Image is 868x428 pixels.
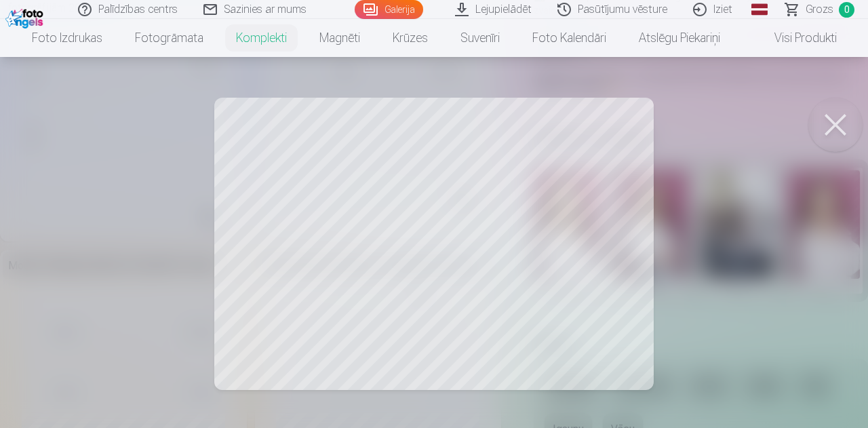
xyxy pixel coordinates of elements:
[444,19,516,57] a: Suvenīri
[5,5,47,28] img: /fa1
[303,19,376,57] a: Magnēti
[516,19,623,57] a: Foto kalendāri
[119,19,220,57] a: Fotogrāmata
[220,19,303,57] a: Komplekti
[839,2,854,18] span: 0
[376,19,444,57] a: Krūzes
[736,19,853,57] a: Visi produkti
[623,19,736,57] a: Atslēgu piekariņi
[16,19,119,57] a: Foto izdrukas
[806,1,833,18] span: Grozs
